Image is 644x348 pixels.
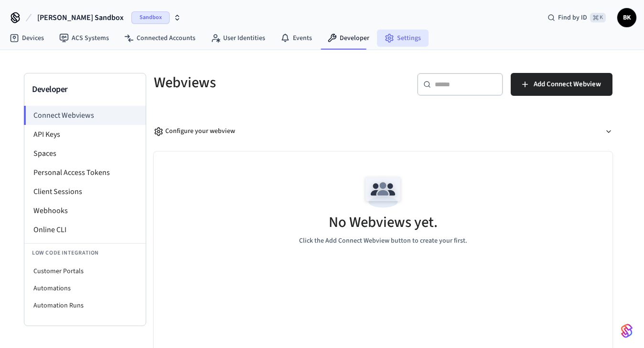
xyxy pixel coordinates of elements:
[320,30,377,47] a: Developer
[154,126,235,136] div: Configure your webview
[154,119,612,144] button: Configure your webview
[24,297,146,314] li: Automation Runs
[52,30,117,47] a: ACS Systems
[558,13,587,22] span: Find by ID
[24,182,146,201] li: Client Sessions
[32,83,138,96] h3: Developer
[24,144,146,163] li: Spaces
[24,263,146,280] li: Customer Portals
[534,78,601,91] span: Add Connect Webview
[329,213,438,232] h5: No Webviews yet.
[24,163,146,182] li: Personal Access Tokens
[24,243,146,263] li: Low Code Integration
[24,106,146,125] li: Connect Webviews
[203,30,273,47] a: User Identities
[511,73,612,96] button: Add Connect Webview
[618,9,635,26] span: BK
[621,323,633,338] img: SeamLogoGradient.69752ec5.svg
[131,11,170,24] span: Sandbox
[617,8,636,27] button: BK
[154,73,377,92] h5: Webviews
[362,171,405,214] img: Team Empty State
[37,12,124,23] span: [PERSON_NAME] Sandbox
[24,220,146,239] li: Online CLI
[24,201,146,220] li: Webhooks
[2,30,52,47] a: Devices
[540,9,613,26] div: Find by ID⌘ K
[24,280,146,297] li: Automations
[377,30,429,47] a: Settings
[590,13,606,22] span: ⌘ K
[299,236,467,246] p: Click the Add Connect Webview button to create your first.
[24,125,146,144] li: API Keys
[273,30,320,47] a: Events
[117,30,203,47] a: Connected Accounts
